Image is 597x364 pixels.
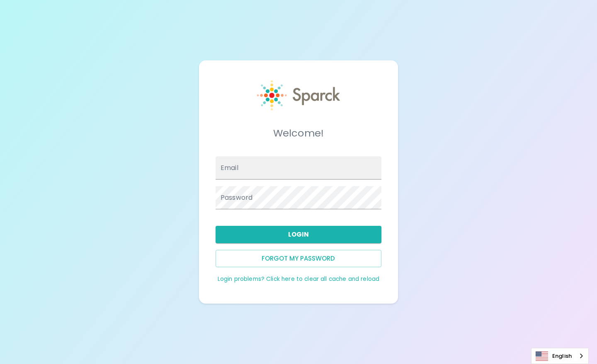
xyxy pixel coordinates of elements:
aside: Language selected: English [531,348,589,364]
h5: Welcome! [216,127,381,140]
a: English [531,348,588,364]
img: Sparck logo [257,80,340,110]
a: Login problems? Click here to clear all cache and reload [218,275,379,283]
div: Language [531,348,589,364]
button: Forgot my password [216,250,381,267]
button: Login [216,226,381,243]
